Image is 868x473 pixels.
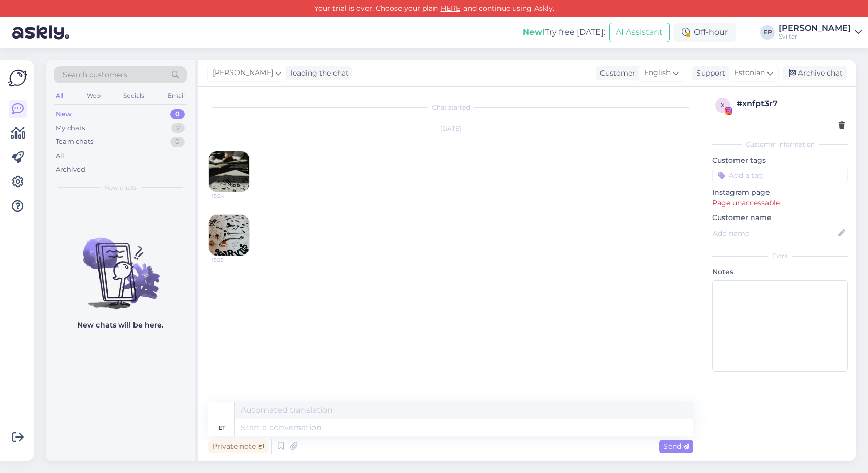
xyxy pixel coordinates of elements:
[56,151,64,161] div: All
[46,220,195,311] img: No chats
[212,192,250,200] span: 15:24
[219,419,225,436] div: et
[760,25,775,40] div: EP
[209,151,249,192] img: attachment
[8,68,27,88] img: Askly Logo
[596,68,636,79] div: Customer
[438,4,463,13] a: HERE
[692,68,725,79] div: Support
[712,155,848,166] p: Customer tags
[783,66,847,80] div: Archive chat
[56,123,85,133] div: My chats
[85,89,103,102] div: Web
[779,32,851,41] div: Sviiter
[734,67,765,79] span: Estonian
[208,440,268,453] div: Private note
[712,267,848,277] p: Notes
[121,89,146,102] div: Socials
[56,165,85,175] div: Archived
[609,23,670,42] button: AI Assistant
[779,24,851,32] div: [PERSON_NAME]
[644,67,671,79] span: English
[287,68,349,79] div: leading the chat
[712,212,848,223] p: Customer name
[663,442,689,451] span: Send
[213,67,273,79] span: [PERSON_NAME]
[54,89,65,102] div: All
[737,98,845,110] div: # xnfpt3r7
[712,251,848,261] div: Extra
[208,103,693,112] div: Chat started
[170,137,185,147] div: 0
[63,69,127,80] span: Search customers
[712,168,848,183] input: Add a tag
[779,24,862,41] a: [PERSON_NAME]Sviiter
[165,89,187,102] div: Email
[56,109,72,119] div: New
[212,256,250,264] span: 15:25
[523,27,545,37] b: New!
[171,123,185,133] div: 2
[712,198,848,208] p: Page unaccessable
[712,187,848,198] p: Instagram page
[674,23,736,42] div: Off-hour
[209,215,249,256] img: attachment
[77,320,163,331] p: New chats will be here.
[721,101,725,109] span: x
[170,109,185,119] div: 0
[523,26,605,39] div: Try free [DATE]:
[104,183,137,192] span: New chats
[713,228,836,239] input: Add name
[208,124,693,133] div: [DATE]
[56,137,93,147] div: Team chats
[712,140,848,149] div: Customer information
